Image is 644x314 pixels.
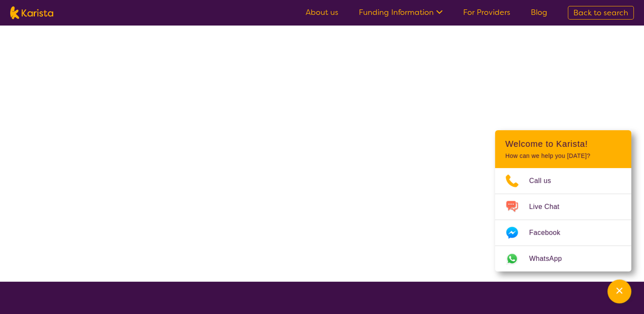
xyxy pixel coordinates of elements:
[529,252,572,265] span: WhatsApp
[568,6,634,20] a: Back to search
[529,174,561,187] span: Call us
[505,139,621,149] h2: Welcome to Karista!
[463,7,510,17] a: For Providers
[531,7,547,17] a: Blog
[573,8,628,18] span: Back to search
[495,168,631,271] ul: Choose channel
[495,246,631,271] a: Web link opens in a new tab.
[359,7,443,17] a: Funding Information
[529,200,570,213] span: Live Chat
[306,7,338,17] a: About us
[10,6,53,19] img: Karista logo
[495,130,631,271] div: Channel Menu
[529,226,570,239] span: Facebook
[505,152,621,160] p: How can we help you [DATE]?
[607,280,631,303] button: Channel Menu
